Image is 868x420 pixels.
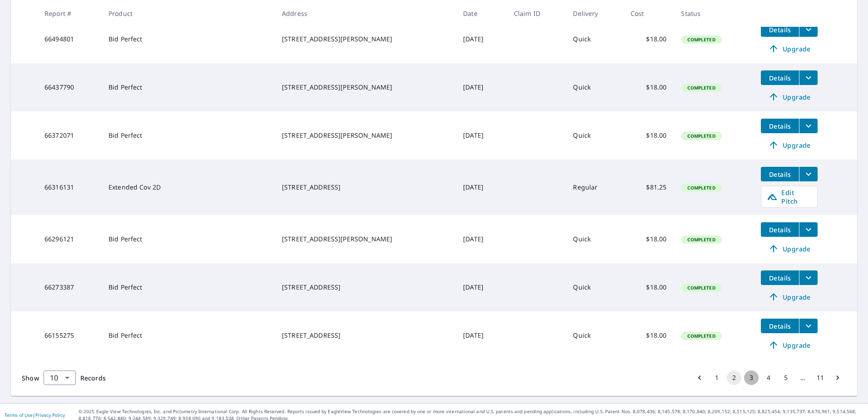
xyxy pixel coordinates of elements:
[456,160,507,215] td: [DATE]
[282,331,449,340] div: [STREET_ADDRESS]
[101,215,275,263] td: Bid Perfect
[37,111,101,160] td: 66372071
[623,160,674,215] td: $81.25
[623,215,674,263] td: $18.00
[761,290,818,304] a: Upgrade
[766,322,794,330] span: Details
[456,111,507,160] td: [DATE]
[101,263,275,311] td: Bid Perfect
[691,370,846,385] nav: pagination navigation
[766,25,794,34] span: Details
[799,70,818,85] button: filesDropdownBtn-66437790
[44,370,76,385] div: Show 10 records
[623,63,674,111] td: $18.00
[761,41,818,56] a: Upgrade
[44,365,76,390] div: 10
[766,140,812,150] span: Upgrade
[5,412,65,418] p: |
[682,133,720,139] span: Completed
[761,270,799,285] button: detailsBtn-66273387
[766,74,794,82] span: Details
[761,70,799,85] button: detailsBtn-66437790
[761,22,799,37] button: detailsBtn-66494801
[761,138,818,152] a: Upgrade
[456,215,507,263] td: [DATE]
[682,36,720,43] span: Completed
[830,370,845,385] button: Go to next page
[766,243,812,254] span: Upgrade
[623,263,674,311] td: $18.00
[282,83,449,92] div: [STREET_ADDRESS][PERSON_NAME]
[727,370,741,385] button: page 2
[799,270,818,285] button: filesDropdownBtn-66273387
[761,241,818,256] a: Upgrade
[799,167,818,181] button: filesDropdownBtn-66316131
[282,283,449,292] div: [STREET_ADDRESS]
[682,85,720,91] span: Completed
[101,311,275,360] td: Bid Perfect
[766,91,812,102] span: Upgrade
[80,374,106,382] span: Records
[799,22,818,37] button: filesDropdownBtn-66494801
[37,160,101,215] td: 66316131
[37,311,101,360] td: 66155275
[799,222,818,237] button: filesDropdownBtn-66296121
[282,183,449,192] div: [STREET_ADDRESS]
[456,63,507,111] td: [DATE]
[623,311,674,360] td: $18.00
[761,186,818,208] a: Edit Pitch
[37,263,101,311] td: 66273387
[766,340,812,350] span: Upgrade
[761,90,818,104] a: Upgrade
[623,15,674,63] td: $18.00
[761,167,799,181] button: detailsBtn-66316131
[766,225,794,234] span: Details
[101,160,275,215] td: Extended Cov 2D
[761,319,799,333] button: detailsBtn-66155275
[761,338,818,352] a: Upgrade
[35,412,65,418] a: Privacy Policy
[710,370,724,385] button: Go to page 1
[761,370,776,385] button: Go to page 4
[282,131,449,140] div: [STREET_ADDRESS][PERSON_NAME]
[813,370,828,385] button: Go to page 11
[5,412,33,418] a: Terms of Use
[623,111,674,160] td: $18.00
[799,119,818,133] button: filesDropdownBtn-66372071
[766,291,812,302] span: Upgrade
[682,333,720,339] span: Completed
[282,35,449,44] div: [STREET_ADDRESS][PERSON_NAME]
[22,374,39,382] span: Show
[101,111,275,160] td: Bid Perfect
[566,215,623,263] td: Quick
[744,370,759,385] button: Go to page 3
[761,222,799,237] button: detailsBtn-66296121
[761,119,799,133] button: detailsBtn-66372071
[101,63,275,111] td: Bid Perfect
[682,285,720,291] span: Completed
[566,63,623,111] td: Quick
[682,236,720,243] span: Completed
[37,63,101,111] td: 66437790
[566,15,623,63] td: Quick
[566,263,623,311] td: Quick
[456,15,507,63] td: [DATE]
[766,170,794,179] span: Details
[766,43,812,54] span: Upgrade
[101,15,275,63] td: Bid Perfect
[796,373,810,382] div: …
[779,370,793,385] button: Go to page 5
[566,311,623,360] td: Quick
[766,122,794,130] span: Details
[37,215,101,263] td: 66296121
[456,311,507,360] td: [DATE]
[566,160,623,215] td: Regular
[37,15,101,63] td: 66494801
[799,319,818,333] button: filesDropdownBtn-66155275
[692,370,707,385] button: Go to previous page
[766,274,794,282] span: Details
[682,185,720,191] span: Completed
[767,188,812,205] span: Edit Pitch
[566,111,623,160] td: Quick
[282,235,449,244] div: [STREET_ADDRESS][PERSON_NAME]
